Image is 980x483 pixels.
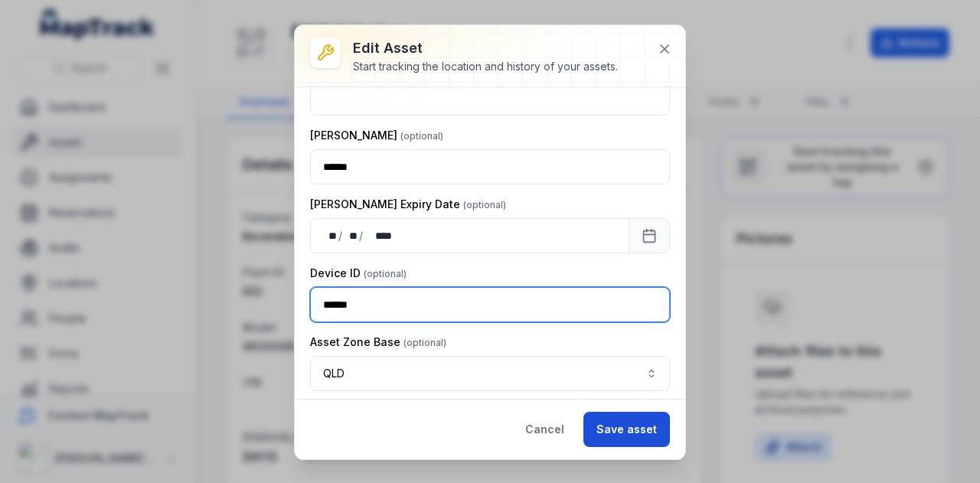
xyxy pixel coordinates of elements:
[364,228,394,243] div: year,
[583,412,670,447] button: Save asset
[310,128,443,143] label: [PERSON_NAME]
[629,218,670,253] button: Calendar
[310,266,407,281] label: Device ID
[344,228,359,243] div: month,
[353,59,618,74] div: Start tracking the location and history of your assets.
[323,228,338,243] div: day,
[359,228,364,243] div: /
[310,356,670,391] button: QLD
[310,197,506,212] label: [PERSON_NAME] Expiry Date
[338,228,344,243] div: /
[310,335,446,350] label: Asset Zone Base
[512,412,577,447] button: Cancel
[353,38,618,59] h3: Edit asset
